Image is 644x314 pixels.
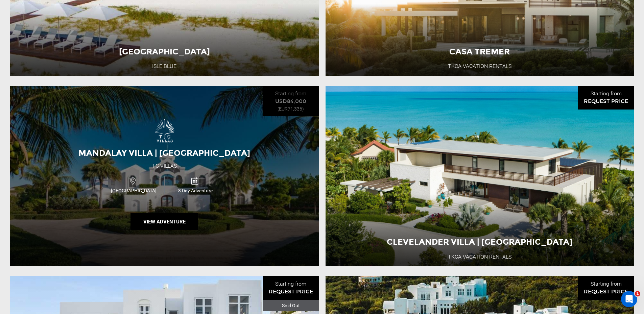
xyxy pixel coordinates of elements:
[103,187,164,194] span: [GEOGRAPHIC_DATA]
[78,148,250,158] span: Mandalay Villa | [GEOGRAPHIC_DATA]
[152,162,177,170] div: TC Villas
[130,213,198,230] button: View Adventure
[165,187,226,194] span: 8 Day Adventure
[151,117,178,144] img: images
[621,291,637,307] iframe: Intercom live chat
[635,291,640,296] span: 1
